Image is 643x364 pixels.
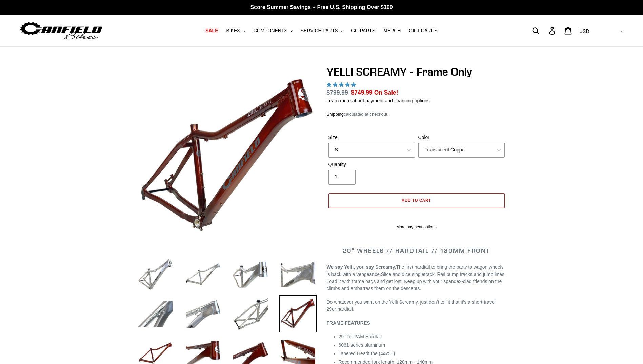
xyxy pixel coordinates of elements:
[339,350,395,356] span: Tapered Headtube (44x56)
[327,264,504,277] span: The first hardtail to bring the party to wagon wheels is back with a vengeance.
[328,224,505,230] a: More payment options
[327,98,430,103] a: Learn more about payment and financing options
[327,89,348,96] s: $799.99
[301,28,338,34] span: SERVICE PARTS
[232,256,269,293] img: Load image into Gallery viewer, YELLI SCREAMY - Frame Only
[327,263,506,292] p: Slice and dice singletrack. Rail pump tracks and jump lines. Load it with frame bags and get lost...
[250,26,296,35] button: COMPONENTS
[351,28,375,34] span: GG PARTS
[339,342,385,347] span: 6061-series aluminum
[327,110,506,117] div: calculated at checkout.
[19,20,103,41] img: Canfield Bikes
[343,246,490,254] span: 29" WHEELS // HARDTAIL // 130MM FRONT
[202,26,221,35] a: SALE
[383,28,401,34] span: MERCH
[184,256,222,293] img: Load image into Gallery viewer, YELLI SCREAMY - Frame Only
[297,26,346,35] button: SERVICE PARTS
[226,28,240,34] span: BIKES
[374,88,398,97] span: On Sale!
[279,295,317,332] img: Load image into Gallery viewer, YELLI SCREAMY - Frame Only
[328,134,415,141] label: Size
[327,65,506,78] h1: YELLI SCREAMY - Frame Only
[327,299,496,311] span: Do whatever you want on the Yelli Screamy, just don’t tell it that it’s a short-travel 29er hardt...
[205,28,218,34] span: SALE
[254,28,287,34] span: COMPONENTS
[184,295,222,332] img: Load image into Gallery viewer, YELLI SCREAMY - Frame Only
[418,134,505,141] label: Color
[137,295,174,332] img: Load image into Gallery viewer, YELLI SCREAMY - Frame Only
[380,26,404,35] a: MERCH
[339,333,382,339] span: 29” Trail/AM Hardtail
[223,26,248,35] button: BIKES
[327,264,396,269] b: We say Yelli, you say Screamy.
[402,197,431,202] span: Add to cart
[536,23,553,38] input: Search
[348,26,379,35] a: GG PARTS
[328,161,415,168] label: Quantity
[351,89,373,96] span: $749.99
[232,295,269,332] img: Load image into Gallery viewer, YELLI SCREAMY - Frame Only
[327,320,370,325] b: FRAME FEATURES
[409,28,438,34] span: GIFT CARDS
[279,256,317,293] img: Load image into Gallery viewer, YELLI SCREAMY - Frame Only
[405,26,441,35] a: GIFT CARDS
[327,111,344,117] a: Shipping
[327,82,357,87] span: 5.00 stars
[328,193,505,208] button: Add to cart
[137,256,174,293] img: Load image into Gallery viewer, YELLI SCREAMY - Frame Only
